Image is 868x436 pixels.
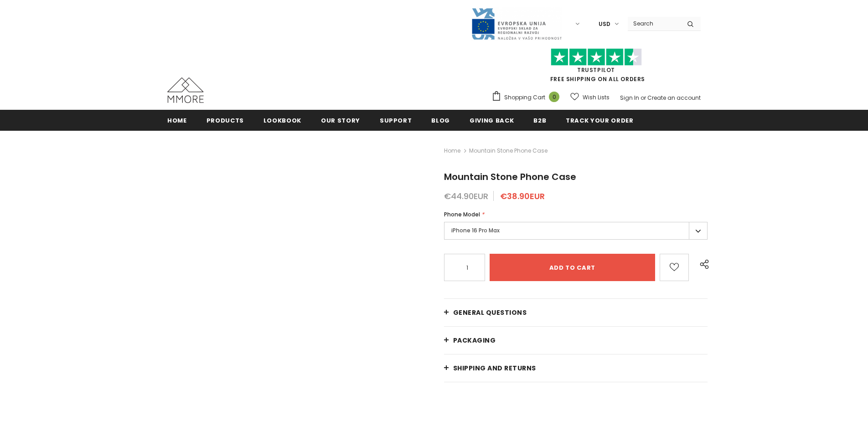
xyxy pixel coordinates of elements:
input: Add to cart [490,254,655,281]
span: Mountain Stone Phone Case [469,145,548,156]
span: €38.90EUR [500,190,545,202]
label: iPhone 16 Pro Max [444,222,708,240]
span: Track your order [566,116,633,125]
span: Our Story [321,116,360,125]
span: Home [167,116,187,125]
span: Wish Lists [583,93,610,102]
a: Shopping Cart 0 [491,91,564,104]
span: B2B [533,116,546,125]
a: General Questions [444,299,708,326]
span: General Questions [453,308,527,317]
span: Lookbook [263,116,301,125]
img: Trust Pilot Stars [551,48,642,66]
a: Home [167,110,187,130]
a: support [380,110,412,130]
span: 0 [549,92,559,102]
span: €44.90EUR [444,190,488,202]
a: Javni Razpis [471,20,562,27]
span: FREE SHIPPING ON ALL ORDERS [491,52,701,83]
span: or [641,94,646,102]
span: USD [599,20,610,29]
a: Giving back [470,110,514,130]
span: Shopping Cart [504,93,545,102]
a: Track your order [566,110,633,130]
a: Lookbook [263,110,301,130]
span: Blog [431,116,450,125]
input: Search Site [628,17,680,30]
a: Shipping and returns [444,354,708,382]
a: Trustpilot [577,66,615,74]
img: MMORE Cases [167,77,204,103]
span: support [380,116,412,125]
a: Create an account [647,94,701,102]
img: Javni Razpis [471,7,562,41]
a: Sign In [620,94,639,102]
a: Products [207,110,244,130]
span: Products [207,116,244,125]
a: Wish Lists [570,89,610,105]
span: Mountain Stone Phone Case [444,170,576,183]
span: Phone Model [444,210,480,218]
span: Shipping and returns [453,364,536,373]
a: Our Story [321,110,360,130]
span: Giving back [470,116,514,125]
a: Home [444,145,460,156]
a: PACKAGING [444,327,708,354]
a: Blog [431,110,450,130]
a: B2B [533,110,546,130]
span: PACKAGING [453,336,496,345]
